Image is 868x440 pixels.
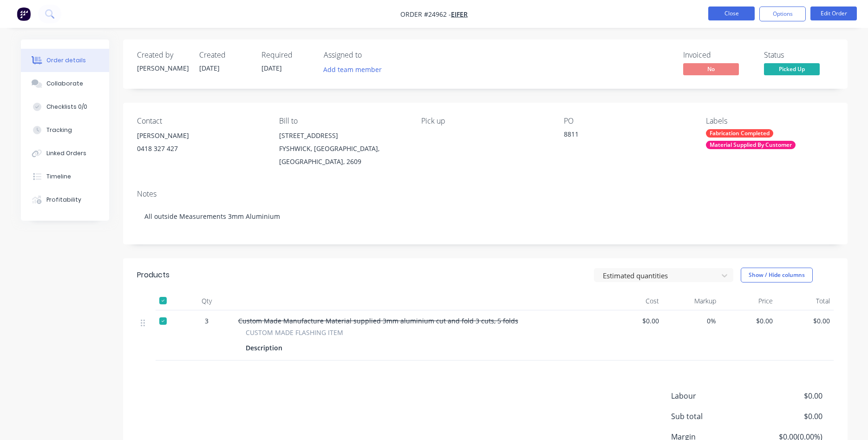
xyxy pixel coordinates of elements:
span: $0.00 [780,316,830,326]
div: Status [764,51,834,59]
button: Timeline [21,165,109,188]
button: Picked Up [764,63,820,77]
button: Collaborate [21,72,109,95]
button: Add team member [318,63,386,76]
span: 0% [666,316,716,326]
div: Order details [46,56,86,65]
div: [STREET_ADDRESS] [279,129,406,142]
button: Profitability [21,188,109,211]
span: Order #24962 - [400,10,451,19]
span: CUSTOM MADE FLASHING ITEM [246,328,343,337]
button: Add team member [324,63,387,76]
span: [DATE] [261,64,282,72]
div: Products [137,269,170,281]
div: Assigned to [324,51,417,59]
span: 3 [205,316,209,326]
div: Fabrication Completed [706,129,773,138]
div: Invoiced [683,51,753,59]
span: $0.00 [610,316,659,326]
div: FYSHWICK, [GEOGRAPHIC_DATA], [GEOGRAPHIC_DATA], 2609 [279,142,406,168]
span: Labour [671,390,754,401]
a: EIFER [451,10,468,19]
div: Cost [606,292,663,310]
div: Bill to [279,117,406,125]
div: Collaborate [46,79,83,88]
span: $0.00 [753,390,822,401]
button: Edit Order [810,7,857,20]
div: Tracking [46,126,72,134]
div: Timeline [46,172,71,181]
button: Order details [21,49,109,72]
div: Markup [663,292,720,310]
span: No [683,63,739,75]
div: Created [199,51,250,59]
div: Material Supplied By Customer [706,141,796,149]
div: Notes [137,190,834,198]
button: Options [759,7,806,21]
span: [DATE] [199,64,220,72]
div: [PERSON_NAME]0418 327 427 [137,129,264,159]
div: Qty [179,292,235,310]
div: All outside Measurements 3mm Aluminium [137,202,834,230]
div: Total [777,292,834,310]
div: Required [261,51,313,59]
div: Pick up [421,117,548,125]
span: Picked Up [764,63,820,75]
div: [PERSON_NAME] [137,63,188,73]
span: Custom Made Manufacture Material supplied 3mm aluminium cut and fold 3 cuts, 5 folds [238,316,518,325]
div: Created by [137,51,188,59]
button: Tracking [21,118,109,142]
div: Checklists 0/0 [46,103,87,111]
div: 0418 327 427 [137,142,264,155]
button: Checklists 0/0 [21,95,109,118]
button: Linked Orders [21,142,109,165]
div: Profitability [46,196,81,204]
span: $0.00 [724,316,773,326]
button: Close [708,7,755,20]
div: Labels [706,117,833,125]
button: Show / Hide columns [741,268,813,282]
span: $0.00 [753,411,822,422]
div: 8811 [564,129,680,142]
div: [STREET_ADDRESS]FYSHWICK, [GEOGRAPHIC_DATA], [GEOGRAPHIC_DATA], 2609 [279,129,406,168]
div: PO [564,117,691,125]
span: Sub total [671,411,754,422]
div: [PERSON_NAME] [137,129,264,142]
div: Contact [137,117,264,125]
div: Price [720,292,777,310]
div: Description [246,341,286,355]
img: Factory [17,7,31,21]
div: Linked Orders [46,149,86,158]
